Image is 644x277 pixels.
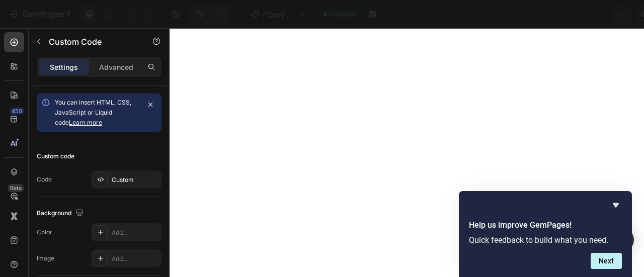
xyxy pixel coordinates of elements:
[112,228,159,237] div: Add...
[10,107,24,115] div: 450
[540,4,573,24] button: Save
[37,228,52,237] div: Color
[37,254,54,263] div: Image
[69,119,102,126] a: Learn more
[439,4,536,24] button: 1 product assigned
[112,175,159,184] div: Custom
[112,254,159,263] div: Add...
[49,36,134,48] p: Custom Code
[190,4,230,24] div: Undo/Redo
[170,28,644,277] iframe: Design area
[37,152,74,161] div: Custom code
[66,8,70,20] p: 7
[4,4,75,24] button: 7
[591,253,622,269] button: Next question
[8,184,24,192] div: Beta
[329,10,357,19] span: Published
[586,9,611,20] div: Publish
[548,10,565,19] span: Save
[469,235,622,245] p: Quick feedback to build what you need.
[37,175,52,184] div: Code
[469,199,622,269] div: Help us improve GemPages!
[37,207,86,220] div: Background
[263,9,265,20] span: /
[267,9,295,20] span: Copy of Live | GHG | Product Page | A2 | Constipation | 3 6 12 Packs | [DATE]
[99,62,133,72] p: Advanced
[55,99,131,126] span: You can insert HTML, CSS, JavaScript or Liquid code
[577,4,619,24] button: Publish
[610,199,622,211] button: Hide survey
[448,9,513,20] span: 1 product assigned
[469,219,622,231] h2: Help us improve GemPages!
[50,62,78,72] p: Settings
